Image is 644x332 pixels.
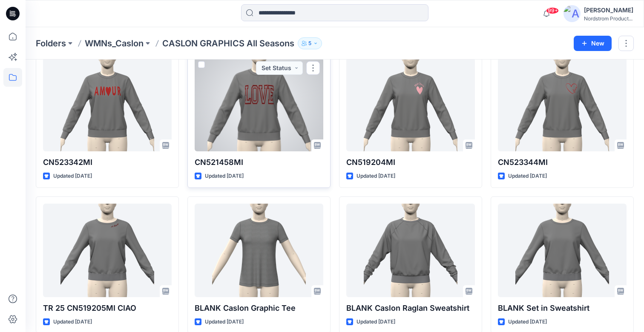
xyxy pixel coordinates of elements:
[85,37,144,49] a: WMNs_Caslon
[584,5,633,15] div: [PERSON_NAME]
[498,204,627,297] a: BLANK Set in Sweatshirt
[298,37,322,49] button: 5
[162,37,294,49] p: CASLON GRAPHICS All Seasons
[53,172,92,181] p: Updated [DATE]
[584,15,633,22] div: Nordstrom Product...
[346,302,475,314] p: BLANK Caslon Raglan Sweatshirt
[43,156,172,168] p: CN523342MI
[356,172,395,181] p: Updated [DATE]
[498,302,627,314] p: BLANK Set in Sweatshirt
[36,37,66,49] a: Folders
[546,7,559,14] span: 99+
[356,318,395,326] p: Updated [DATE]
[563,5,581,22] img: avatar
[346,58,475,151] a: CN519204MI
[43,204,172,297] a: TR 25 CN519205MI CIAO
[205,172,244,181] p: Updated [DATE]
[574,36,612,51] button: New
[195,302,323,314] p: BLANK Caslon Graphic Tee
[508,318,547,326] p: Updated [DATE]
[308,39,311,48] p: 5
[205,318,244,326] p: Updated [DATE]
[195,204,323,297] a: BLANK Caslon Graphic Tee
[508,172,547,181] p: Updated [DATE]
[498,156,627,168] p: CN523344MI
[346,204,475,297] a: BLANK Caslon Raglan Sweatshirt
[498,58,627,151] a: CN523344MI
[53,318,92,326] p: Updated [DATE]
[195,156,323,168] p: CN521458MI
[346,156,475,168] p: CN519204MI
[43,302,172,314] p: TR 25 CN519205MI CIAO
[43,58,172,151] a: CN523342MI
[195,58,323,151] a: CN521458MI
